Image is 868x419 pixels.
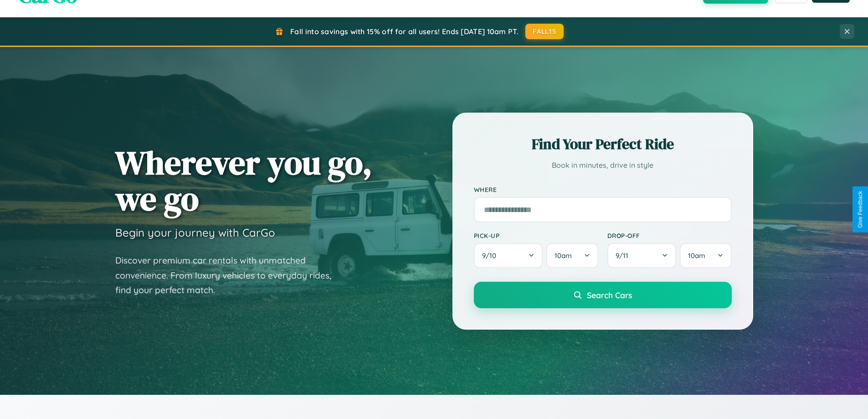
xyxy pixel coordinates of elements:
span: Fall into savings with 15% off for all users! Ends [DATE] 10am PT. [290,27,519,36]
h2: Find Your Perfect Ride [474,134,732,154]
button: 9/11 [607,243,677,268]
label: Drop-off [607,232,732,239]
button: 9/10 [474,243,543,268]
button: Search Cars [474,282,732,308]
span: 10am [688,251,705,260]
label: Where [474,186,732,193]
p: Book in minutes, drive in style [474,159,732,172]
h3: Begin your journey with CarGo [115,226,275,239]
span: 9 / 10 [482,251,501,260]
span: 10am [555,251,572,260]
button: 10am [546,243,598,268]
h1: Wherever you go, we go [115,145,372,217]
div: Give Feedback [857,191,863,228]
span: Search Cars [587,290,632,300]
label: Pick-up [474,232,598,239]
span: 9 / 11 [616,251,633,260]
button: FALL15 [525,24,564,39]
p: Discover premium car rentals with unmatched convenience. From luxury vehicles to everyday rides, ... [115,253,343,298]
button: 10am [680,243,731,268]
